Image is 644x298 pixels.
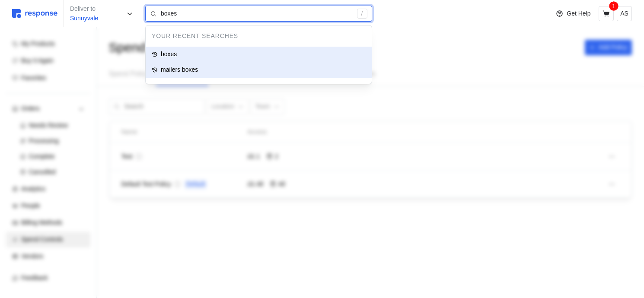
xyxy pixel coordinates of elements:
button: Get Help [551,6,596,22]
p: AS [620,9,628,19]
p: 1 [612,1,615,11]
button: AS [617,6,632,21]
p: Sunnyvale [70,14,98,23]
p: Deliver to [70,4,98,14]
input: Search for a product name or SKU [161,6,352,22]
p: Get Help [567,9,590,19]
p: boxes [161,50,177,59]
div: / [357,9,367,19]
p: mailers boxes [161,65,198,75]
img: svg%3e [12,9,57,18]
p: Your Recent Searches [146,32,372,41]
